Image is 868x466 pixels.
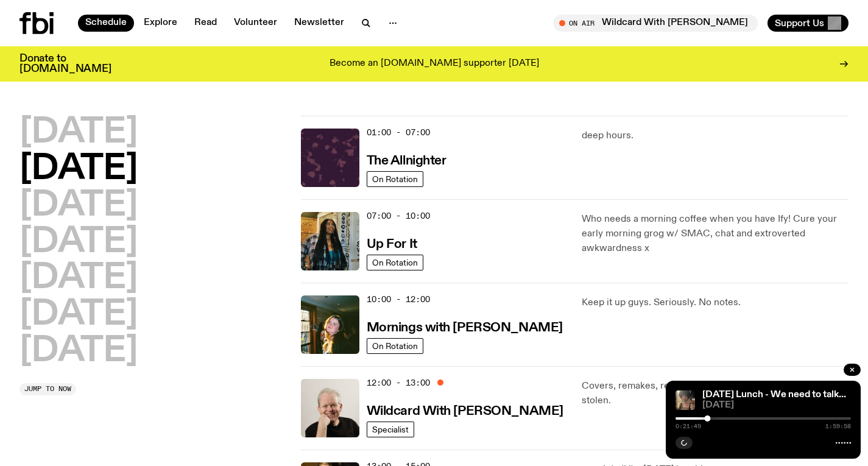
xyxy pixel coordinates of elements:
button: [DATE] [19,116,138,150]
p: Become an [DOMAIN_NAME] supporter [DATE] [330,58,539,69]
span: 1:59:58 [825,423,851,429]
button: Jump to now [19,383,76,395]
button: [DATE] [19,189,138,223]
button: [DATE] [19,334,138,369]
a: Specialist [367,422,414,437]
span: On Rotation [372,258,418,267]
h3: Up For It [367,238,417,251]
span: [DATE] [702,401,851,410]
span: 10:00 - 12:00 [367,294,430,305]
span: On Rotation [372,174,418,183]
a: On Rotation [367,338,423,354]
p: Who needs a morning coffee when you have Ify! Cure your early morning grog w/ SMAC, chat and extr... [582,212,849,256]
span: On Rotation [372,341,418,350]
span: 0:21:49 [676,423,701,429]
a: The Allnighter [367,152,446,168]
a: Mornings with [PERSON_NAME] [367,319,563,334]
a: Wildcard With [PERSON_NAME] [367,403,563,418]
h3: Wildcard With [PERSON_NAME] [367,405,563,418]
p: deep hours. [582,129,849,143]
img: Stuart is smiling charmingly, wearing a black t-shirt against a stark white background. [301,379,359,437]
span: 12:00 - 13:00 [367,377,430,389]
a: Up For It [367,236,417,251]
p: Keep it up guys. Seriously. No notes. [582,295,849,310]
a: On Rotation [367,171,423,187]
button: Support Us [767,15,849,32]
button: [DATE] [19,152,138,186]
a: [DATE] Lunch - We need to talk... [702,390,846,400]
span: Specialist [372,425,409,434]
span: 01:00 - 07:00 [367,127,430,138]
a: Explore [136,15,185,32]
a: Read [187,15,224,32]
span: Jump to now [24,386,71,392]
img: Ify - a Brown Skin girl with black braided twists, looking up to the side with her tongue stickin... [301,212,359,270]
a: Schedule [78,15,134,32]
span: Support Us [775,18,824,29]
img: Freya smiles coyly as she poses for the image. [301,295,359,354]
h3: Donate to [DOMAIN_NAME] [19,54,111,74]
button: On AirWildcard With [PERSON_NAME] [553,15,758,32]
a: Newsletter [287,15,351,32]
span: 07:00 - 10:00 [367,210,430,222]
h3: The Allnighter [367,155,446,168]
button: [DATE] [19,298,138,332]
a: On Rotation [367,255,423,270]
button: [DATE] [19,261,138,295]
button: [DATE] [19,225,138,259]
h3: Mornings with [PERSON_NAME] [367,322,563,334]
a: Volunteer [227,15,284,32]
p: Covers, remakes, re-hashes + all things borrowed and stolen. [582,379,849,408]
